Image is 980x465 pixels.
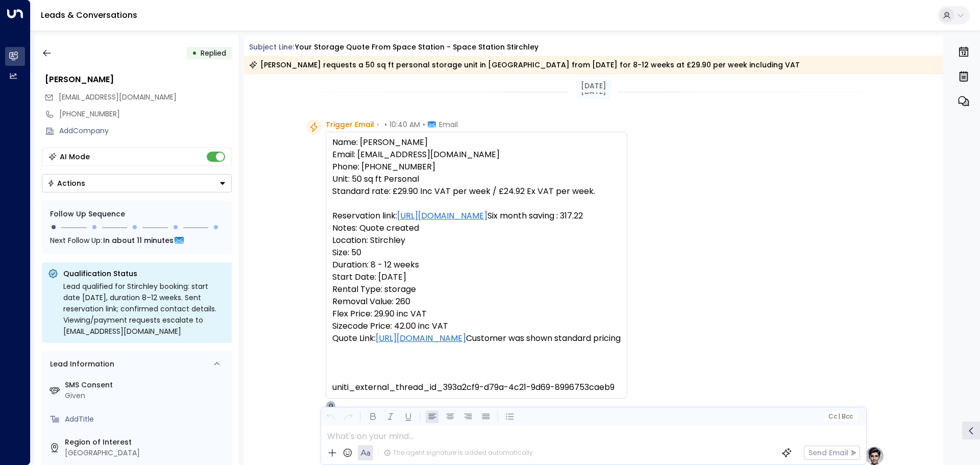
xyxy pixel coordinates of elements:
[192,44,197,62] div: •
[326,119,374,130] span: Trigger Email
[342,410,355,423] button: Redo
[60,152,90,162] div: AI Mode
[389,119,420,130] span: 10:40 AM
[42,174,232,192] button: Actions
[41,9,137,21] a: Leads & Conversations
[59,92,177,102] span: [EMAIL_ADDRESS][DOMAIN_NAME]
[65,380,228,390] label: SMS Consent
[103,235,174,246] span: In about 11 minutes
[295,42,538,53] div: Your storage quote from Space Station - Space Station Stirchley
[201,48,226,58] span: Replied
[63,281,226,337] div: Lead qualified for Stirchley booking: start date [DATE], duration 8–12 weeks. Sent reservation li...
[249,42,294,52] span: Subject Line:
[65,437,228,448] label: Region of Interest
[63,268,226,279] p: Qualification Status
[65,448,228,458] div: [GEOGRAPHIC_DATA]
[376,332,466,345] a: [URL][DOMAIN_NAME]
[65,414,228,425] div: AddTitle
[326,401,336,411] div: O
[47,179,85,188] div: Actions
[828,413,852,420] span: Cc Bcc
[46,359,114,370] div: Lead Information
[59,92,177,103] span: benbb1984@hotmail.co.uk
[838,413,840,420] span: |
[50,209,224,219] div: Follow Up Sequence
[384,119,387,130] span: •
[423,119,425,130] span: •
[824,412,856,422] button: Cc|Bcc
[45,74,232,86] div: [PERSON_NAME]
[384,448,533,457] div: The agent signature is added automatically
[65,390,228,401] div: Given
[397,210,487,222] a: [URL][DOMAIN_NAME]
[377,119,379,130] span: •
[50,235,224,246] div: Next Follow Up:
[439,119,458,130] span: Email
[332,136,621,394] pre: Name: [PERSON_NAME] Email: [EMAIL_ADDRESS][DOMAIN_NAME] Phone: [PHONE_NUMBER] Unit: 50 sq ft Pers...
[576,79,611,92] div: [DATE]
[59,126,232,136] div: AddCompany
[59,109,232,119] div: [PHONE_NUMBER]
[42,174,232,192] div: Button group with a nested menu
[249,60,800,70] div: [PERSON_NAME] requests a 50 sq ft personal storage unit in [GEOGRAPHIC_DATA] from [DATE] for 8-12...
[324,410,337,423] button: Undo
